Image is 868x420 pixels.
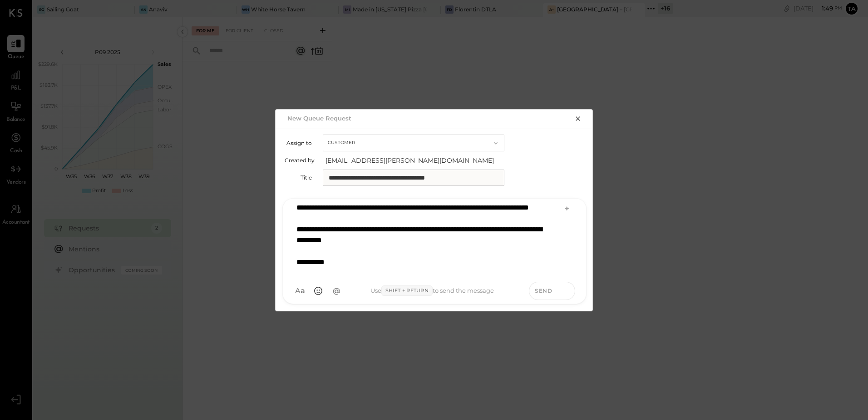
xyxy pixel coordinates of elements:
div: Use to send the message [345,285,520,296]
h2: New Queue Request [287,115,351,122]
label: Assign to [285,140,312,146]
button: Customer [323,135,504,151]
button: Aa [292,283,308,299]
span: @ [333,286,340,295]
label: Created by [285,157,315,164]
span: [EMAIL_ADDRESS][PERSON_NAME][DOMAIN_NAME] [325,156,507,165]
span: Shift + Return [381,285,433,296]
span: a [301,286,305,295]
span: Send [535,287,552,295]
button: @ [328,283,345,299]
label: Title [285,174,312,181]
